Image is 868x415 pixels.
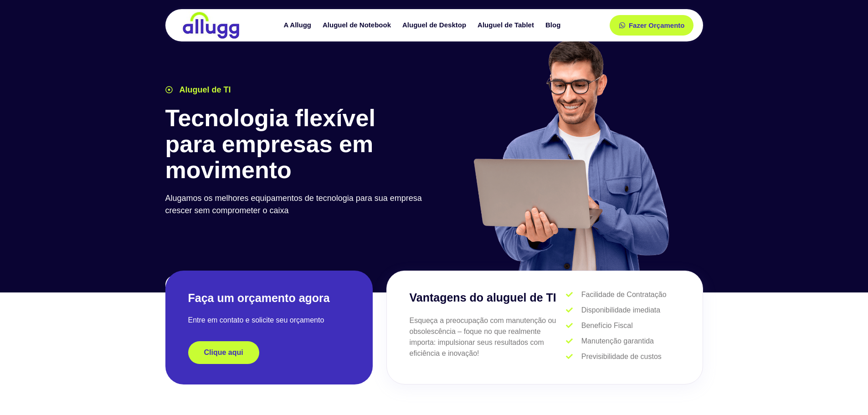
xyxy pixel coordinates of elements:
a: Aluguel de Tablet [473,17,541,33]
a: A Allugg [279,17,318,33]
a: Aluguel de Notebook [318,17,398,33]
img: aluguel de ti para startups [470,38,671,271]
a: Blog [541,17,567,33]
h2: Faça um orçamento agora [188,291,350,306]
a: Fazer Orçamento [610,15,694,36]
span: Manutenção garantida [579,336,654,347]
span: Clique aqui [204,349,243,356]
h3: Vantagens do aluguel de TI [410,289,566,307]
a: Aluguel de Desktop [398,17,473,33]
h1: Tecnologia flexível para empresas em movimento [165,105,430,184]
span: Facilidade de Contratação [579,289,667,300]
span: Fazer Orçamento [629,22,685,29]
p: Entre em contato e solicite seu orçamento [188,315,350,326]
img: locação de TI é Allugg [181,11,241,39]
span: Disponibilidade imediata [579,305,660,316]
a: Clique aqui [188,341,259,364]
p: Alugamos os melhores equipamentos de tecnologia para sua empresa crescer sem comprometer o caixa [165,192,430,217]
span: Previsibilidade de custos [579,351,662,362]
span: Aluguel de TI [177,84,231,96]
span: Benefício Fiscal [579,320,633,331]
p: Esqueça a preocupação com manutenção ou obsolescência – foque no que realmente importa: impulsion... [410,315,566,359]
